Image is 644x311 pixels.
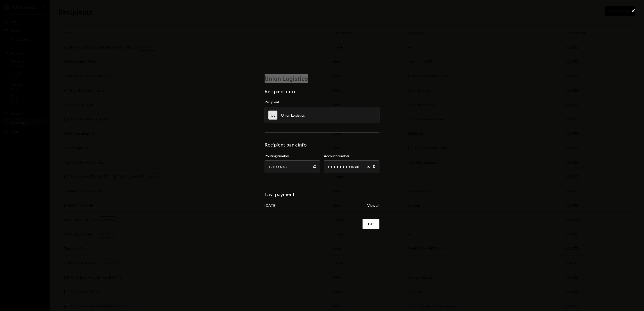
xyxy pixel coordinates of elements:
[363,219,379,229] button: Edit
[265,74,379,83] h2: Union Logistics
[265,160,320,173] div: 121000248
[265,191,379,198] div: Last payment
[367,203,379,208] button: View all
[324,160,379,173] div: • • • • • • • • 8368
[265,153,320,159] label: Routing number
[265,203,276,207] div: [DATE]
[324,153,379,159] label: Account number
[265,100,379,104] div: Recipient
[265,142,379,148] div: Recipient bank info
[265,88,379,95] div: Recipient info
[268,111,277,120] div: UL
[281,113,305,117] div: Union Logistics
